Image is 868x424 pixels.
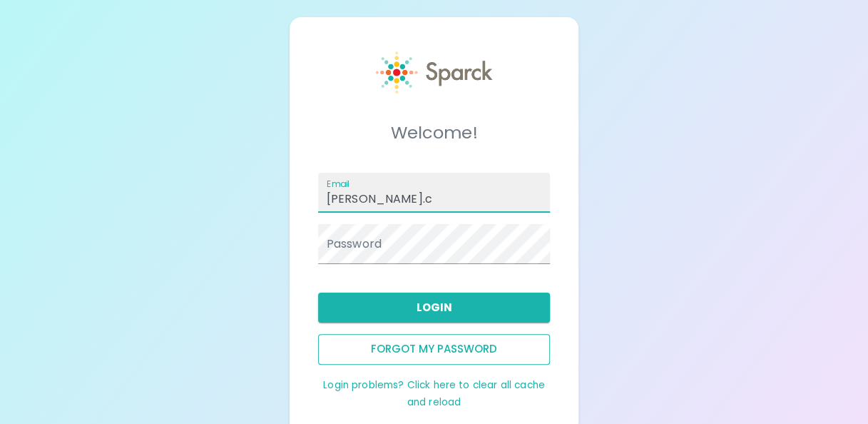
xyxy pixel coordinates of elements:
img: Sparck logo [376,51,492,94]
h5: Welcome! [318,121,551,144]
label: Email [327,178,349,190]
button: Login [318,293,551,323]
button: Forgot my password [318,334,551,364]
a: Login problems? Click here to clear all cache and reload [323,378,545,409]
